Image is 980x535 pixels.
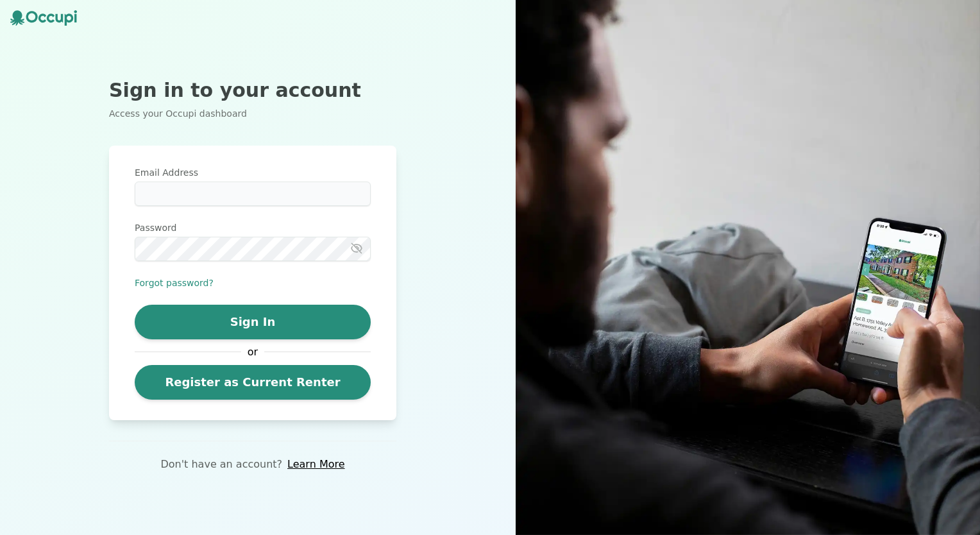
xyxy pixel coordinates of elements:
a: Register as Current Renter [135,365,371,400]
label: Password [135,221,371,234]
p: Don't have an account? [160,457,282,472]
a: Learn More [287,457,344,472]
h2: Sign in to your account [109,79,396,102]
button: Sign In [135,305,371,339]
button: Forgot password? [135,276,214,289]
label: Email Address [135,166,371,179]
span: or [241,344,264,360]
p: Access your Occupi dashboard [109,107,396,120]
